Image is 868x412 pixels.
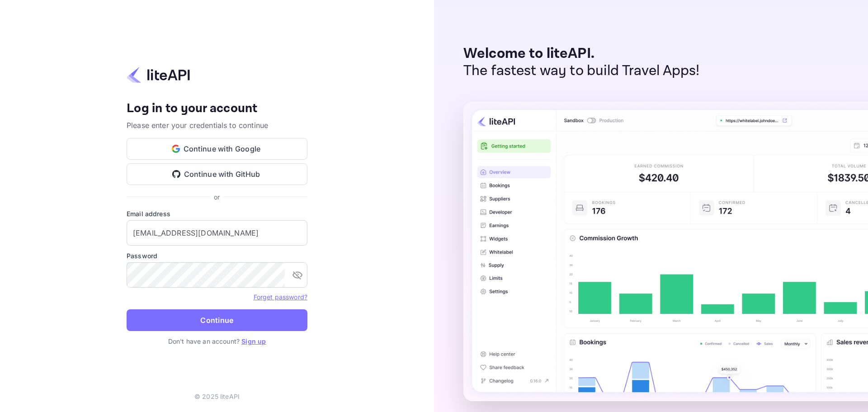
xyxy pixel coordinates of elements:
label: Email address [127,209,307,218]
p: Don't have an account? [127,336,307,346]
button: Continue with Google [127,138,307,160]
p: or [214,192,220,202]
h4: Log in to your account [127,101,307,117]
button: toggle password visibility [288,266,307,284]
p: The fastest way to build Travel Apps! [463,62,700,80]
p: Please enter your credentials to continue [127,120,307,131]
a: Forget password? [254,292,307,301]
p: Welcome to liteAPI. [463,45,700,62]
button: Continue with GitHub [127,163,307,185]
button: Continue [127,309,307,331]
img: liteapi [127,66,190,84]
a: Forget password? [254,293,307,301]
p: © 2025 liteAPI [194,392,240,401]
a: Sign up [241,337,266,345]
label: Password [127,251,307,260]
input: Enter your email address [127,220,307,246]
